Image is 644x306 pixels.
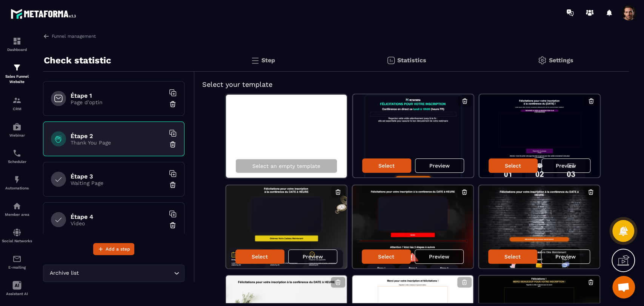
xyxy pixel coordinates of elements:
[71,220,165,226] p: Video
[252,163,320,169] p: Select an empty template
[505,163,521,169] p: Select
[556,163,576,169] p: Preview
[352,185,473,268] img: image
[2,74,32,85] p: Sales Funnel Website
[479,94,600,177] img: image
[397,57,426,64] p: Statistics
[12,254,22,263] img: email
[48,269,80,277] span: Archive list
[261,57,275,64] p: Step
[2,160,32,164] p: Scheduler
[12,96,22,105] img: formation
[71,99,165,105] p: Page d'optin
[71,132,165,140] h6: Étape 2
[12,201,22,211] img: automations
[303,254,323,260] p: Preview
[2,196,32,222] a: automationsautomationsMember area
[71,180,165,186] p: Waiting Page
[2,57,32,90] a: formationformationSales Funnel Website
[429,163,450,169] p: Preview
[2,292,32,296] p: Assistant AI
[612,276,635,298] div: Mở cuộc trò chuyện
[2,222,32,249] a: social-networksocial-networkSocial Networks
[549,57,573,64] p: Settings
[2,239,32,243] p: Social Networks
[169,181,177,189] img: trash
[71,173,165,180] h6: Étape 3
[12,149,22,158] img: scheduler
[378,254,394,260] p: Select
[43,33,96,40] a: Funnel management
[12,37,22,46] img: formation
[43,264,184,282] div: Search for option
[538,56,547,65] img: setting-gr.5f69749f.svg
[555,254,576,260] p: Preview
[44,53,111,68] p: Check statistic
[71,140,165,146] p: Thank You Page
[169,141,177,148] img: trash
[202,79,621,90] h5: Select your template
[2,107,32,111] p: CRM
[12,228,22,237] img: social-network
[252,254,268,260] p: Select
[479,185,599,268] img: image
[251,56,260,65] img: bars.0d591741.svg
[71,213,165,220] h6: Étape 4
[2,265,32,269] p: E-mailing
[2,117,32,143] a: automationsautomationsWebinar
[504,254,521,260] p: Select
[12,63,22,72] img: formation
[2,143,32,169] a: schedulerschedulerScheduler
[93,243,134,255] button: Add a step
[429,254,449,260] p: Preview
[80,269,172,277] input: Search for option
[106,245,130,253] span: Add a step
[71,92,165,99] h6: Étape 1
[353,94,473,177] img: image
[12,122,22,131] img: automations
[169,100,177,108] img: trash
[2,275,32,301] a: Assistant AI
[43,33,50,40] img: arrow
[2,48,32,52] p: Dashboard
[2,186,32,190] p: Automations
[2,249,32,275] a: emailemailE-mailing
[11,7,78,21] img: logo
[2,212,32,217] p: Member area
[2,169,32,196] a: automationsautomationsAutomations
[2,133,32,137] p: Webinar
[12,175,22,184] img: automations
[2,31,32,57] a: formationformationDashboard
[2,90,32,117] a: formationformationCRM
[378,163,395,169] p: Select
[226,185,347,268] img: image
[169,221,177,229] img: trash
[386,56,395,65] img: stats.20deebd0.svg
